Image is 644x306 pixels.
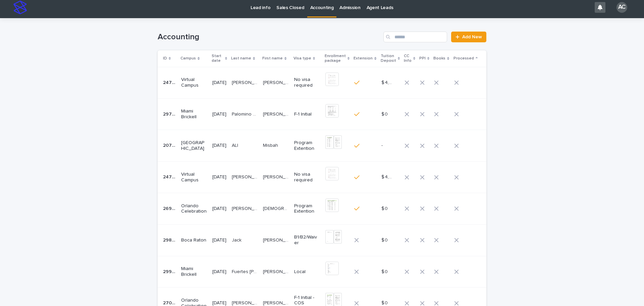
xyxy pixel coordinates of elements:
[181,77,207,88] p: Virtual Campus
[294,234,320,246] p: B1/B2/Waiver
[13,1,27,14] img: stacker-logo-s-only.png
[212,52,223,65] p: Start date
[163,79,177,86] p: 24747
[381,141,384,148] p: -
[381,110,389,117] p: $ 0
[212,174,226,180] p: [DATE]
[232,141,239,148] p: ALI
[462,35,482,39] span: Add New
[354,55,373,62] p: Extension
[294,203,320,215] p: Program Extention
[232,299,259,306] p: BARROS MIRANDA
[419,55,426,62] p: PPI
[158,67,488,98] tr: 2474724747 Virtual Campus[DATE][PERSON_NAME][PERSON_NAME] [PERSON_NAME][PERSON_NAME] No visa requ...
[180,55,196,62] p: Campus
[181,266,207,277] p: Miami Brickell
[158,224,488,256] tr: 2989029890 Boca Raton[DATE]JackJack [PERSON_NAME] [PERSON_NAME][PERSON_NAME] [PERSON_NAME] B1/B2/...
[381,52,396,65] p: Tuition Deposit
[181,237,207,243] p: Boca Raton
[294,112,320,117] p: F-1 Initial
[212,206,226,212] p: [DATE]
[231,55,251,62] p: Last name
[158,32,381,42] h1: Accounting
[212,269,226,275] p: [DATE]
[181,203,207,215] p: Orlando Celebration
[232,268,259,275] p: Fuertes Peralta
[294,269,320,275] p: Local
[163,110,177,117] p: 29781
[232,79,259,86] p: [PERSON_NAME]
[158,193,488,224] tr: 2696026960 Orlando Celebration[DATE][PERSON_NAME][PERSON_NAME] [DEMOGRAPHIC_DATA][DEMOGRAPHIC_DAT...
[433,55,445,62] p: Books
[381,236,389,243] p: $ 0
[232,173,259,180] p: [PERSON_NAME]
[181,172,207,183] p: Virtual Campus
[293,55,311,62] p: Visa type
[263,79,290,86] p: [PERSON_NAME]
[163,236,177,243] p: 29890
[263,205,290,212] p: [DEMOGRAPHIC_DATA]
[212,300,226,306] p: [DATE]
[451,32,486,42] a: Add New
[212,143,226,148] p: [DATE]
[381,268,389,275] p: $ 0
[404,52,412,65] p: CC Info
[163,55,167,62] p: ID
[163,205,177,212] p: 26960
[158,130,488,162] tr: 2079020790 [GEOGRAPHIC_DATA][DATE]ALIALI MisbahMisbah Program Extention--
[232,205,259,212] p: SAVASTANO NAVES
[163,173,177,180] p: 24747
[294,172,320,183] p: No visa required
[181,140,207,151] p: [GEOGRAPHIC_DATA]
[181,108,207,120] p: Miami Brickell
[381,173,395,180] p: $ 4,000.00
[158,162,488,193] tr: 2474724747 Virtual Campus[DATE][PERSON_NAME][PERSON_NAME] [PERSON_NAME][PERSON_NAME] No visa requ...
[294,140,320,151] p: Program Extention
[263,110,290,117] p: [PERSON_NAME]
[263,173,290,180] p: [PERSON_NAME]
[232,236,243,243] p: Jack
[263,141,279,148] p: Misbah
[381,299,389,306] p: $ 0
[158,256,488,288] tr: 2996429964 Miami Brickell[DATE]Fuertes [PERSON_NAME]Fuertes [PERSON_NAME] [PERSON_NAME][PERSON_NA...
[263,299,290,306] p: Kyran Raquel
[453,55,474,62] p: Processed
[212,80,226,86] p: [DATE]
[383,32,447,42] input: Search
[262,55,283,62] p: First name
[232,110,259,117] p: Palomino Vivas
[616,2,627,13] div: AC
[212,237,226,243] p: [DATE]
[163,299,177,306] p: 27000
[294,77,320,88] p: No visa required
[163,268,177,275] p: 29964
[263,268,290,275] p: Lervis Alexander
[381,205,389,212] p: $ 0
[325,52,346,65] p: Enrollment package
[158,98,488,130] tr: 2978129781 Miami Brickell[DATE]Palomino VivasPalomino Vivas [PERSON_NAME][PERSON_NAME] F-1 Initia...
[263,236,290,243] p: Arruda Bezerra
[163,141,177,148] p: 20790
[381,79,395,86] p: $ 4,000.00
[212,112,226,117] p: [DATE]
